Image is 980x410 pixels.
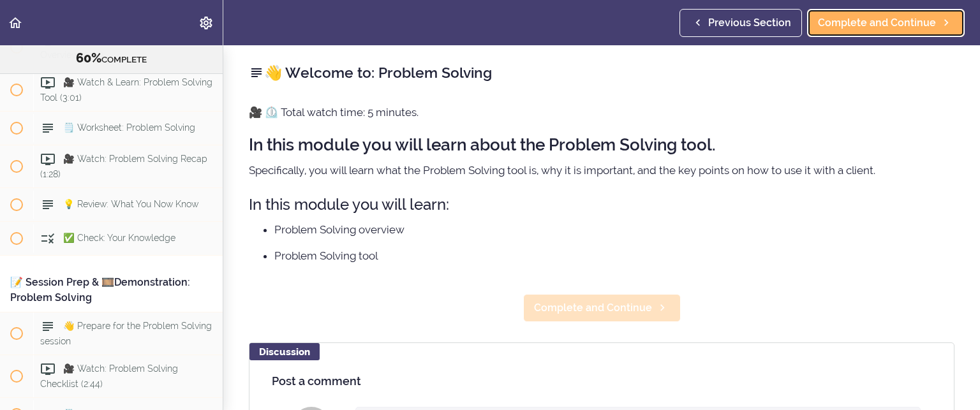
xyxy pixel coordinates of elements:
[523,294,681,322] a: Complete and Continue
[534,300,652,316] span: Complete and Continue
[40,77,212,102] span: 🎥 Watch & Learn: Problem Solving Tool (3:01)
[8,15,23,31] svg: Back to course curriculum
[249,343,320,360] div: Discussion
[249,136,954,154] h2: In this module you will learn about the Problem Solving tool.
[274,247,954,264] li: Problem Solving tool
[76,50,101,66] span: 60%
[40,154,207,179] span: 🎥 Watch: Problem Solving Recap (1:28)
[249,194,954,215] h3: In this module you will learn:
[63,199,198,209] span: 💡 Review: What You Now Know
[40,363,178,388] span: 🎥 Watch: Problem Solving Checklist (2:44)
[40,321,212,346] span: 👋 Prepare for the Problem Solving session
[249,103,954,122] p: 🎥 ⏲️ Total watch time: 5 minutes.
[272,375,932,388] h4: Post a comment
[708,15,791,31] span: Previous Section
[249,161,954,180] p: Specifically, you will learn what the Problem Solving tool is, why it is important, and the key p...
[807,9,965,37] a: Complete and Continue
[63,122,195,133] span: 🗒️ Worksheet: Problem Solving
[249,62,954,84] h2: 👋 Welcome to: Problem Solving
[274,221,954,238] li: Problem Solving overview
[818,15,936,31] span: Complete and Continue
[679,9,802,37] a: Previous Section
[16,50,207,67] div: COMPLETE
[63,233,175,243] span: ✅ Check: Your Knowledge
[198,15,214,31] svg: Settings Menu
